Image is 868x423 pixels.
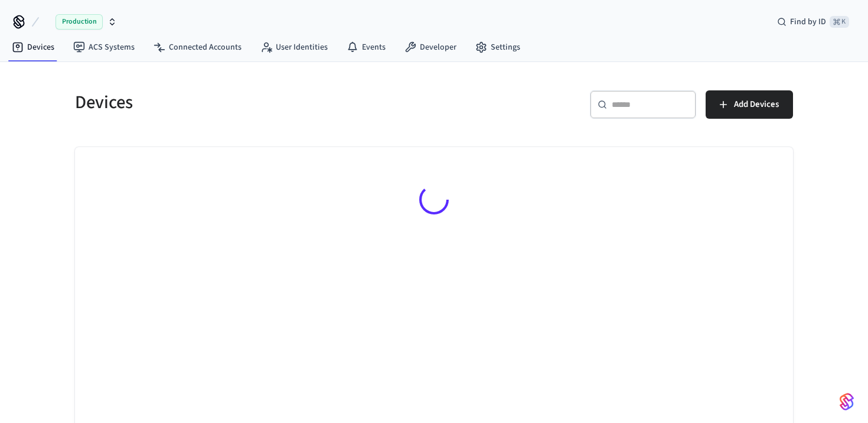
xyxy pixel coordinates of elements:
span: Find by ID [790,16,826,28]
a: User Identities [251,37,337,58]
span: ⌘ K [830,16,849,28]
a: Devices [2,37,64,58]
span: Production [56,14,103,30]
img: SeamLogoGradient.69752ec5.svg [840,392,854,411]
a: Settings [466,37,530,58]
a: Connected Accounts [144,37,251,58]
a: Events [337,37,395,58]
a: ACS Systems [64,37,144,58]
div: Find by ID⌘ K [768,11,859,32]
h5: Devices [75,90,427,115]
a: Developer [395,37,466,58]
span: Add Devices [734,97,779,112]
button: Add Devices [706,90,793,119]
